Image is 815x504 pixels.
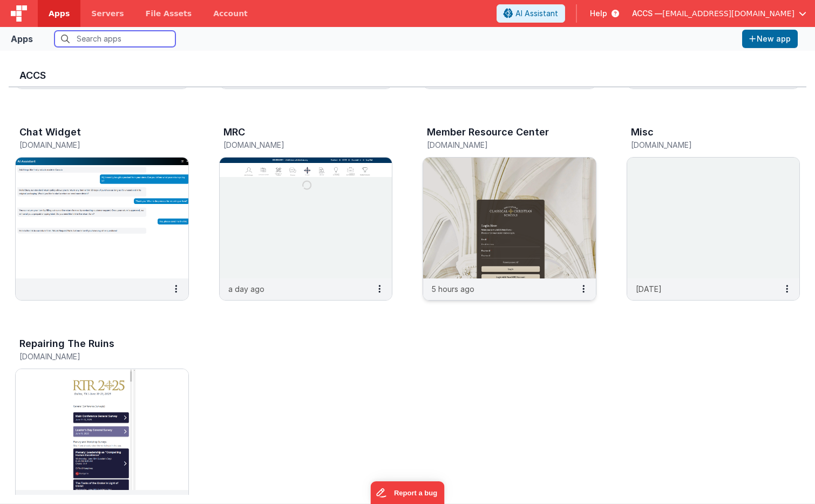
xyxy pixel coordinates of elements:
h5: [DOMAIN_NAME] [19,141,162,149]
span: [EMAIL_ADDRESS][DOMAIN_NAME] [662,8,794,19]
span: Servers [91,8,124,19]
span: ACCS — [632,8,662,19]
p: a day ago [228,283,264,295]
button: ACCS — [EMAIL_ADDRESS][DOMAIN_NAME] [632,8,806,19]
span: Help [590,8,607,19]
h3: Chat Widget [19,127,81,138]
iframe: Marker.io feedback button [371,481,445,504]
h3: Member Resource Center [427,127,549,138]
h3: Misc [631,127,654,138]
p: [DATE] [636,283,662,295]
h5: [DOMAIN_NAME] [19,352,162,360]
span: AI Assistant [515,8,558,19]
span: File Assets [146,8,192,19]
h5: [DOMAIN_NAME] [223,141,366,149]
h3: Repairing The Ruins [19,338,114,349]
span: Apps [49,8,70,19]
input: Search apps [55,31,175,47]
h3: ACCS [19,70,796,81]
h5: [DOMAIN_NAME] [631,141,773,149]
button: New app [742,30,798,48]
div: Apps [11,32,33,45]
button: AI Assistant [497,4,565,23]
h3: MRC [223,127,245,138]
h5: [DOMAIN_NAME] [427,141,569,149]
p: 5 hours ago [432,283,474,295]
